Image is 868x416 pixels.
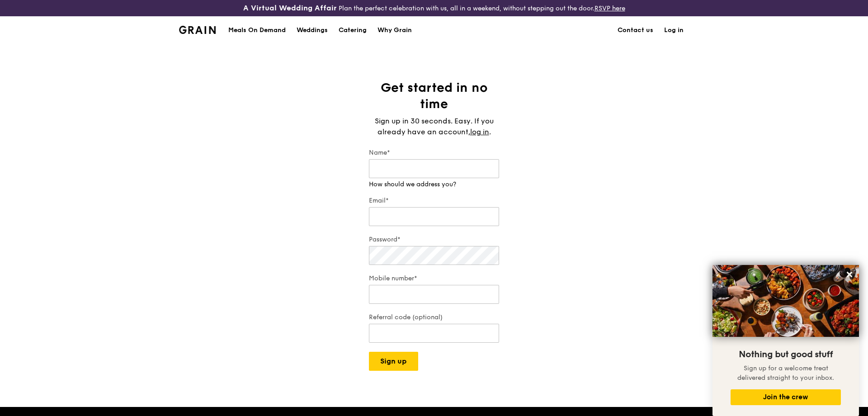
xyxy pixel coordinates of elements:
span: Sign up for a welcome treat delivered straight to your inbox. [737,364,834,382]
img: DSC07876-Edit02-Large.jpeg [712,265,859,337]
a: Contact us [612,17,659,44]
span: Sign up in 30 seconds. Easy. If you already have an account, [375,117,494,136]
div: Why Grain [377,17,412,44]
a: Weddings [291,17,333,44]
span: . [489,128,491,136]
div: Plan the perfect celebration with us, all in a weekend, without stepping out the door. [174,4,694,13]
span: Nothing but good stuff [739,349,833,360]
h1: Get started in no time [369,80,499,112]
div: Meals On Demand [228,17,286,44]
button: Join the crew [731,389,841,405]
h3: A Virtual Wedding Affair [243,4,337,13]
a: GrainGrain [179,16,216,43]
label: Name* [369,148,499,157]
img: Grain [179,26,216,34]
a: Why Grain [372,17,417,44]
a: log in [470,127,489,137]
a: RSVP here [594,5,625,12]
label: Password* [369,235,499,244]
a: Catering [333,17,372,44]
div: How should we address you? [369,180,499,189]
button: Sign up [369,352,418,371]
label: Email* [369,196,499,205]
div: Weddings [297,17,328,44]
a: Log in [659,17,689,44]
div: Catering [339,17,367,44]
label: Mobile number* [369,274,499,283]
label: Referral code (optional) [369,313,499,322]
button: Close [842,267,857,282]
